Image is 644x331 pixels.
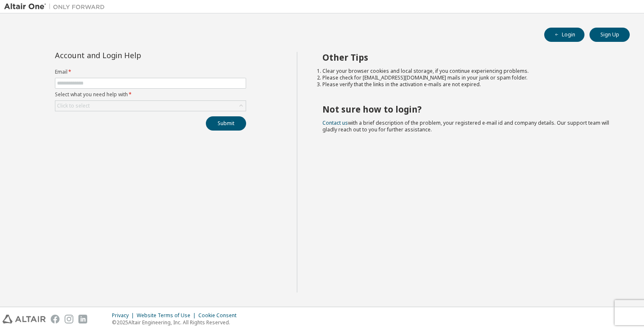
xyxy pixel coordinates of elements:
li: Please check for [EMAIL_ADDRESS][DOMAIN_NAME] mails in your junk or spam folder. [322,74,615,81]
div: Account and Login Help [55,52,208,59]
div: Website Terms of Use [137,312,198,319]
img: facebook.svg [51,315,60,323]
div: Click to select [57,103,90,109]
button: Submit [206,116,246,131]
img: Altair One [4,3,109,11]
h2: Other Tips [322,52,615,63]
li: Clear your browser cookies and local storage, if you continue experiencing problems. [322,68,615,74]
span: with a brief description of the problem, your registered e-mail id and company details. Our suppo... [322,119,609,133]
li: Please verify that the links in the activation e-mails are not expired. [322,81,615,88]
label: Select what you need help with [55,91,246,98]
label: Email [55,69,246,75]
img: instagram.svg [65,315,73,323]
button: Login [544,28,584,42]
h2: Not sure how to login? [322,104,615,115]
div: Click to select [55,101,246,111]
img: altair_logo.svg [3,315,46,323]
img: linkedin.svg [78,315,87,323]
p: © 2025 Altair Engineering, Inc. All Rights Reserved. [112,319,241,326]
div: Privacy [112,312,137,319]
a: Contact us [322,119,348,126]
button: Sign Up [589,28,630,42]
div: Cookie Consent [198,312,241,319]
